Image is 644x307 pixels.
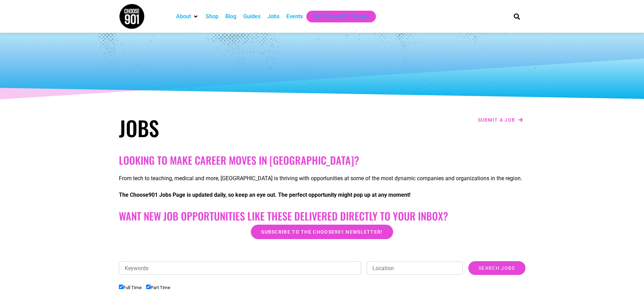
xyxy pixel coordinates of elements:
[367,262,463,275] input: Location
[511,11,522,22] div: Search
[243,12,260,21] a: Guides
[119,115,319,140] h1: Jobs
[119,285,123,289] input: Full Time
[313,12,369,21] a: Get Choose901 Emails
[119,174,525,183] p: From tech to teaching, medical and more, [GEOGRAPHIC_DATA] is thriving with opportunities at some...
[261,229,382,234] span: Subscribe to the Choose901 newsletter!
[146,285,151,289] input: Part Time
[478,117,515,122] span: Submit a job
[267,12,279,21] a: Jobs
[468,261,525,275] input: Search Jobs
[119,262,361,275] input: Keywords
[225,12,236,21] a: Blog
[206,12,218,21] a: Shop
[476,115,525,124] a: Submit a job
[173,11,202,22] div: About
[176,12,191,21] a: About
[146,285,170,290] label: Part Time
[286,12,303,21] a: Events
[251,225,393,239] a: Subscribe to the Choose901 newsletter!
[119,210,525,222] h2: Want New Job Opportunities like these Delivered Directly to your Inbox?
[119,192,410,198] strong: The Choose901 Jobs Page is updated daily, so keep an eye out. The perfect opportunity might pop u...
[119,285,142,290] label: Full Time
[173,11,502,22] nav: Main nav
[119,154,525,166] h2: Looking to make career moves in [GEOGRAPHIC_DATA]?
